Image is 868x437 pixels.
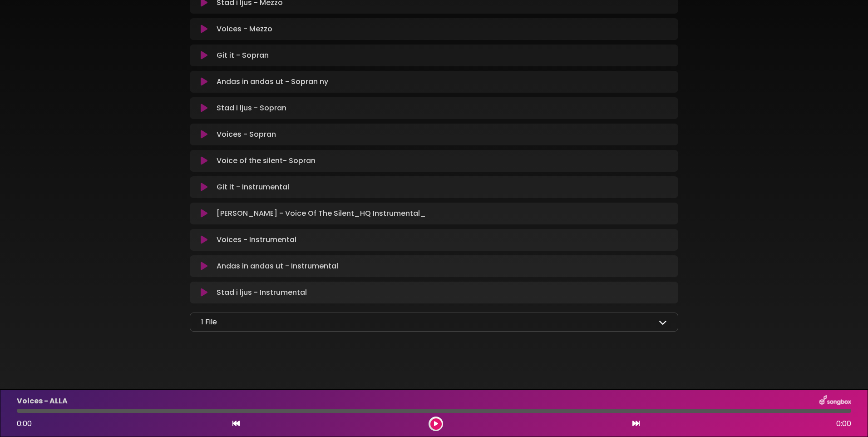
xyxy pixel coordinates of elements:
p: Git it - Sopran [217,50,269,61]
p: Andas in andas ut - Instrumental [217,261,338,272]
p: Voices - Sopran [217,129,276,140]
p: Git it - Instrumental [217,182,289,193]
p: Voice of the silent- Sopran [217,155,316,166]
p: Voices - Instrumental [217,234,296,245]
p: Voices - Mezzo [217,24,272,35]
p: Andas in andas ut - Sopran ny [217,76,328,87]
p: Stad i ljus - Instrumental [217,287,307,298]
p: [PERSON_NAME] - Voice Of The Silent_HQ Instrumental_ [217,208,426,219]
p: Stad i ljus - Sopran [217,103,286,114]
p: 1 File [201,317,217,328]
